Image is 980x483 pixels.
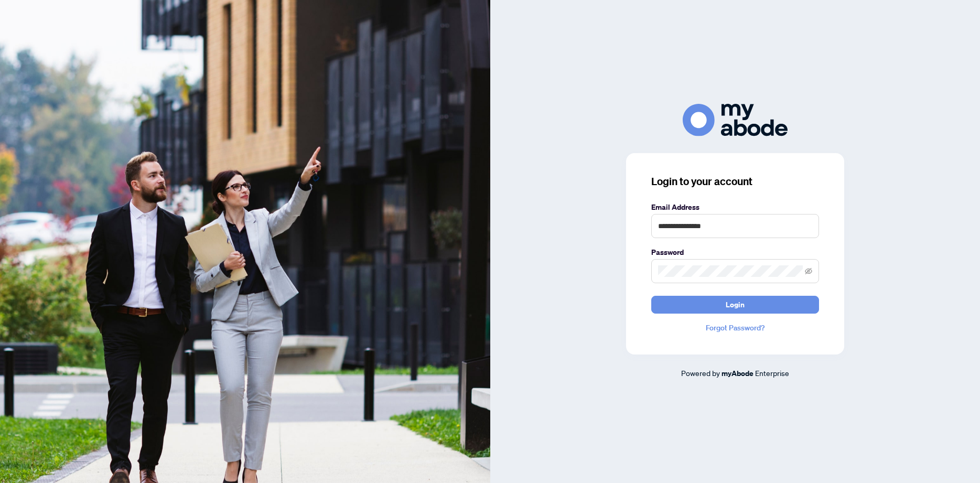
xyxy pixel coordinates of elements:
span: Login [726,296,745,313]
span: Powered by [681,368,720,378]
span: eye-invisible [805,267,812,275]
h3: Login to your account [651,174,819,189]
label: Password [651,246,819,258]
label: Email Address [651,201,819,213]
img: ma-logo [683,104,788,136]
a: myAbode [721,368,753,379]
button: Login [651,296,819,314]
span: Enterprise [755,368,789,378]
a: Forgot Password? [651,322,819,334]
